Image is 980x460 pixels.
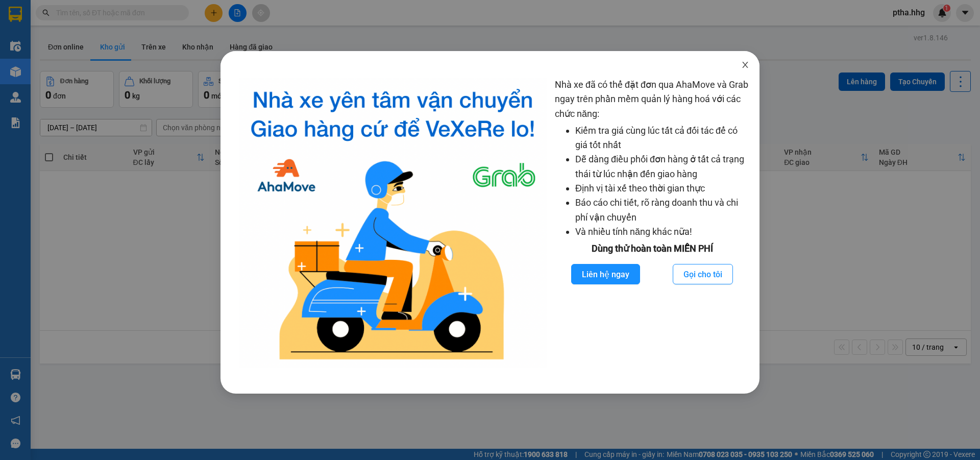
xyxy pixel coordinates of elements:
span: Liên hệ ngay [582,268,629,281]
img: logo [239,78,547,368]
li: Định vị tài xế theo thời gian thực [575,181,749,196]
div: Dùng thử hoàn toàn MIỄN PHÍ [555,241,749,256]
span: close [741,61,749,69]
span: Gọi cho tôi [683,268,722,281]
li: Báo cáo chi tiết, rõ ràng doanh thu và chi phí vận chuyển [575,196,749,225]
li: Dễ dàng điều phối đơn hàng ở tất cả trạng thái từ lúc nhận đến giao hàng [575,152,749,181]
button: Gọi cho tôi [673,264,733,284]
button: Liên hệ ngay [571,264,640,284]
li: Và nhiều tính năng khác nữa! [575,225,749,239]
button: Close [731,51,759,80]
div: Nhà xe đã có thể đặt đơn qua AhaMove và Grab ngay trên phần mềm quản lý hàng hoá với các chức năng: [555,78,749,368]
li: Kiểm tra giá cùng lúc tất cả đối tác để có giá tốt nhất [575,124,749,153]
